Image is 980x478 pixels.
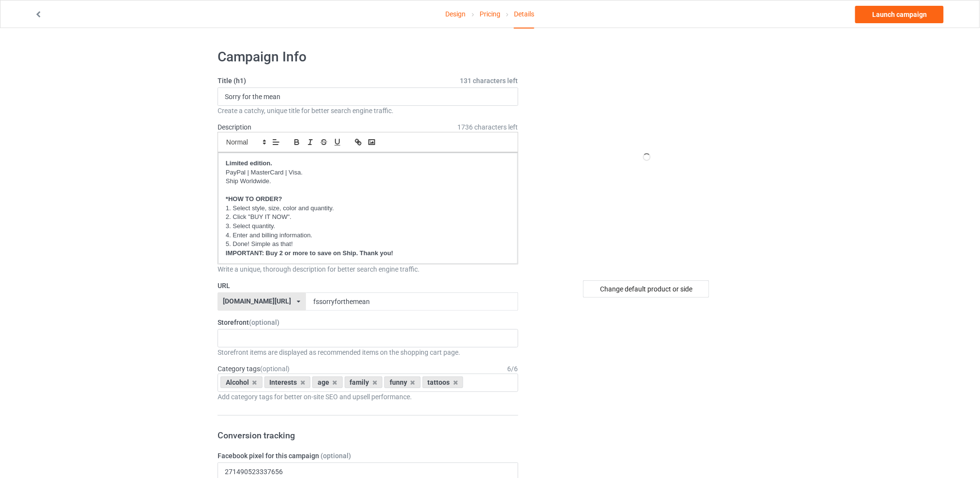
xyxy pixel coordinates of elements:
[218,264,518,274] div: Write a unique, thorough description for better search engine traffic.
[218,392,518,402] div: Add category tags for better on-site SEO and upsell performance.
[226,204,510,213] p: 1. Select style, size, color and quantity.
[480,0,500,28] a: Pricing
[226,177,510,186] p: Ship Worldwide.
[226,249,393,257] strong: IMPORTANT: Buy 2 or more to save on Ship. Thank you!
[458,122,518,132] span: 1736 characters left
[264,377,311,388] div: Interests
[218,123,251,131] label: Description
[423,377,464,388] div: tattoos
[345,377,383,388] div: family
[226,159,272,167] strong: Limited edition.
[855,6,944,23] a: Launch campaign
[321,452,351,460] span: (optional)
[218,48,518,66] h1: Campaign Info
[218,318,518,327] label: Storefront
[384,377,421,388] div: funny
[218,364,290,374] label: Category tags
[260,365,290,373] span: (optional)
[583,280,709,298] div: Change default product or side
[226,231,510,240] p: 4. Enter and billing information.
[220,377,263,388] div: Alcohol
[218,76,518,86] label: Title (h1)
[226,195,282,203] strong: *HOW TO ORDER?
[218,451,518,461] label: Facebook pixel for this campaign
[218,281,518,290] label: URL
[226,213,510,222] p: 2. Click "BUY IT NOW".
[446,0,466,28] a: Design
[249,319,279,326] span: (optional)
[226,222,510,231] p: 3. Select quantity.
[226,168,510,177] p: PayPal | MasterCard | Visa.
[218,106,518,116] div: Create a catchy, unique title for better search engine traffic.
[508,364,518,374] div: 6 / 6
[223,298,292,304] div: [DOMAIN_NAME][URL]
[218,348,518,357] div: Storefront items are displayed as recommended items on the shopping cart page.
[312,377,343,388] div: age
[514,0,534,29] div: Details
[460,76,518,86] span: 131 characters left
[218,430,518,441] h3: Conversion tracking
[226,240,510,249] p: 5. Done! Simple as that!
